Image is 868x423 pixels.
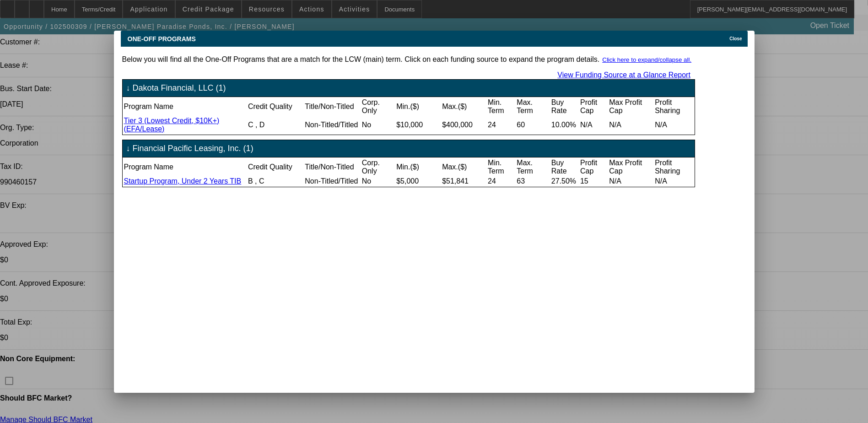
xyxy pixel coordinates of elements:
[126,144,130,153] span: ↓
[516,177,550,186] td: 63
[580,177,608,186] td: 15
[487,177,515,186] td: 24
[551,116,579,134] td: 10.00%
[124,117,220,133] a: Tier 3 (Lowest Credit, $10K+) (EFA/Lease)
[654,177,694,186] td: N/A
[396,116,441,134] td: $10,000
[259,121,265,129] span: D
[124,177,242,185] a: Startup Program, Under 2 Years TIB
[551,177,579,186] td: 27.50%
[487,158,515,176] td: Min. Term
[442,116,486,134] td: $400,000
[248,121,253,129] span: C
[248,177,253,185] span: B
[654,158,694,176] td: Profit Sharing
[516,116,550,134] td: 60
[396,98,441,115] td: Min.($)
[361,98,395,115] td: Corp. Only
[396,158,441,176] td: Min.($)
[248,98,303,115] td: Credit Quality
[487,116,515,134] td: 24
[599,56,694,64] button: Click here to expand/collapse all.
[516,98,550,115] td: Max. Term
[609,98,653,115] td: Max Profit Cap
[133,144,253,153] span: Financial Pacific Leasing, Inc. (1)
[557,71,690,79] a: View Funding Source at a Glance Report
[729,36,742,41] span: Close
[609,177,653,186] td: N/A
[304,116,360,134] td: Non-Titled/Titled
[304,177,360,186] td: Non-Titled/Titled
[551,158,579,176] td: Buy Rate
[255,121,257,129] span: ,
[442,158,486,176] td: Max.($)
[580,158,608,176] td: Profit Cap
[609,158,653,176] td: Max Profit Cap
[580,98,608,115] td: Profit Cap
[654,116,694,134] td: N/A
[609,116,653,134] td: N/A
[442,177,486,186] td: $51,841
[124,98,247,115] td: Program Name
[361,116,395,134] td: No
[487,98,515,115] td: Min. Term
[551,98,579,115] td: Buy Rate
[361,158,395,176] td: Corp. Only
[122,55,695,64] p: Below you will find all the One-Off Programs that are a match for the LCW (main) term. Click on e...
[248,158,303,176] td: Credit Quality
[580,116,608,134] td: N/A
[259,177,264,185] span: C
[304,158,360,176] td: Title/Non-Titled
[442,98,486,115] td: Max.($)
[516,158,550,176] td: Max. Term
[126,83,130,93] span: ↓
[133,83,226,93] span: Dakota Financial, LLC (1)
[128,35,196,43] span: ONE-OFF PROGRAMS
[654,98,694,115] td: Profit Sharing
[361,177,395,186] td: No
[304,98,360,115] td: Title/Non-Titled
[124,158,247,176] td: Program Name
[396,177,441,186] td: $5,000
[255,177,257,185] span: ,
